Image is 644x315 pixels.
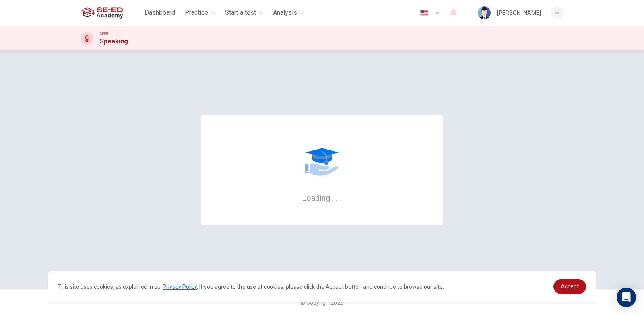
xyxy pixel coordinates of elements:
button: Dashboard [141,6,178,20]
a: Privacy Policy [163,284,197,290]
span: Practice [185,8,208,18]
span: This site uses cookies, as explained in our . If you agree to the use of cookies, please click th... [58,284,444,290]
img: en [419,10,429,16]
button: Practice [182,6,219,20]
span: Start a test [225,8,256,18]
div: Open Intercom Messenger [617,288,636,307]
button: Analysis [270,6,308,20]
div: cookieconsent [48,271,596,302]
span: CEFR [100,31,108,37]
h6: Loading [302,192,342,203]
div: [PERSON_NAME] [497,8,541,18]
span: Accept [561,283,579,290]
button: Start a test [222,6,266,20]
h6: . [335,190,338,204]
h1: Speaking [100,37,128,46]
img: SE-ED Academy logo [80,5,123,21]
a: SE-ED Academy logo [80,5,141,21]
img: Profile picture [478,6,491,19]
h6: . [339,190,342,204]
span: Analysis [273,8,297,18]
a: dismiss cookie message [553,279,586,294]
span: Dashboard [144,8,175,18]
span: © Copyright 2025 [300,299,344,306]
h6: . [331,190,334,204]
